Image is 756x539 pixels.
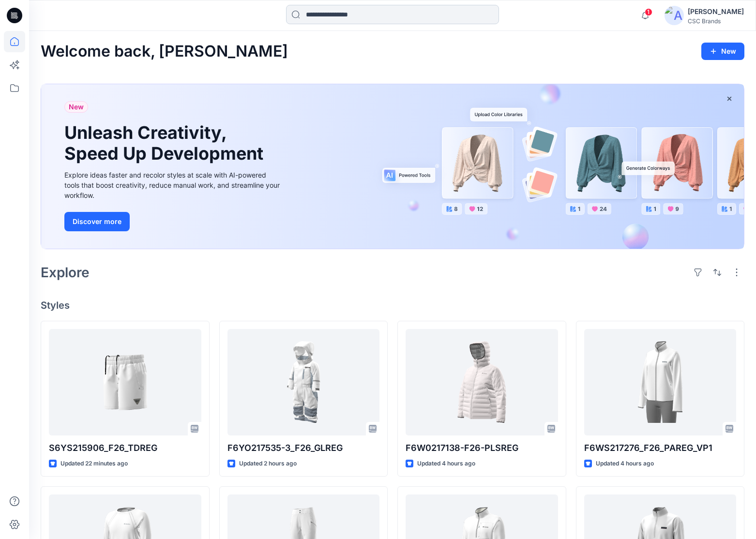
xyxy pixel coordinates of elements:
[64,170,282,200] div: Explore ideas faster and recolor styles at scale with AI-powered tools that boost creativity, red...
[701,43,744,60] button: New
[64,212,130,231] button: Discover more
[688,17,744,25] div: CSC Brands
[49,329,201,435] a: S6YS215906_F26_TDREG
[64,122,268,164] h1: Unleash Creativity, Speed Up Development
[60,459,128,469] p: Updated 22 minutes ago
[41,43,288,60] h2: Welcome back, [PERSON_NAME]
[584,329,737,435] a: F6WS217276_F26_PAREG_VP1
[406,329,558,435] a: F6W0217138-F26-PLSREG
[406,441,558,455] p: F6W0217138-F26-PLSREG
[688,6,744,17] div: [PERSON_NAME]
[227,441,380,455] p: F6YO217535-3_F26_GLREG
[645,8,652,16] span: 1
[239,459,297,469] p: Updated 2 hours ago
[64,212,282,231] a: Discover more
[584,441,737,455] p: F6WS217276_F26_PAREG_VP1
[49,441,201,455] p: S6YS215906_F26_TDREG
[227,329,380,435] a: F6YO217535-3_F26_GLREG
[69,101,84,113] span: New
[41,299,744,311] h4: Styles
[417,459,475,469] p: Updated 4 hours ago
[41,265,90,280] h2: Explore
[665,6,684,25] img: avatar
[596,459,654,469] p: Updated 4 hours ago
